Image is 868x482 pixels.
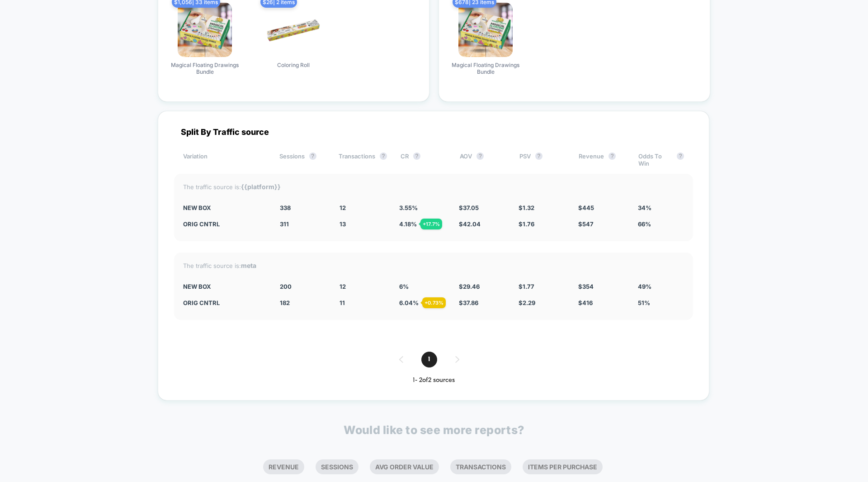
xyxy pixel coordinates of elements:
[459,204,479,211] span: $ 37.05
[459,283,480,290] span: $ 29.46
[452,62,519,75] span: Magical Floating Drawings Bundle
[459,220,481,228] span: $ 42.04
[241,183,281,191] strong: {{platform}}
[309,153,316,160] button: ?
[460,153,505,167] div: AOV
[280,220,289,228] span: 311
[316,459,359,474] li: Sessions
[458,3,513,57] img: produt
[420,219,442,229] div: + 17.7 %
[340,299,345,306] span: 11
[677,153,684,160] button: ?
[579,153,624,167] div: Revenue
[183,204,266,211] div: NEW Box
[241,262,256,269] strong: meta
[399,220,417,228] span: 4.18 %
[183,183,684,191] div: The traffic source is:
[638,299,684,306] div: 51%
[178,3,232,57] img: produt
[519,283,534,290] span: $ 1.77
[183,299,266,306] div: Orig Cntrl
[183,283,266,290] div: NEW Box
[340,220,346,228] span: 13
[344,423,524,437] p: Would like to see more reports?
[422,297,446,308] div: + 0.73 %
[578,220,594,228] span: $ 547
[609,153,616,160] button: ?
[174,127,693,137] div: Split By Traffic source
[519,204,534,211] span: $ 1.32
[263,459,304,474] li: Revenue
[638,220,684,228] div: 66%
[266,3,321,57] img: produt
[399,299,419,306] span: 6.04 %
[399,204,418,211] span: 3.55 %
[519,153,565,167] div: PSV
[535,153,542,160] button: ?
[578,204,594,211] span: $ 445
[476,153,484,160] button: ?
[578,299,593,306] span: $ 416
[280,299,290,306] span: 182
[638,283,684,290] div: 49%
[280,283,292,290] span: 200
[450,459,511,474] li: Transactions
[519,299,535,306] span: $ 2.29
[340,204,346,211] span: 12
[421,352,437,367] span: 1
[399,283,409,290] span: 6 %
[413,153,420,160] button: ?
[519,220,534,228] span: $ 1.76
[277,62,310,68] span: Coloring Roll
[401,153,446,167] div: CR
[370,459,439,474] li: Avg Order Value
[638,153,684,167] div: Odds To Win
[459,299,478,306] span: $ 37.86
[339,153,387,167] div: Transactions
[523,459,603,474] li: Items Per Purchase
[340,283,346,290] span: 12
[171,62,239,75] span: Magical Floating Drawings Bundle
[578,283,594,290] span: $ 354
[183,153,266,167] div: Variation
[638,204,684,211] div: 34%
[280,204,291,211] span: 338
[380,153,387,160] button: ?
[183,262,684,269] div: The traffic source is:
[174,377,693,384] div: 1 - 2 of 2 sources
[279,153,325,167] div: Sessions
[183,220,266,228] div: Orig Cntrl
